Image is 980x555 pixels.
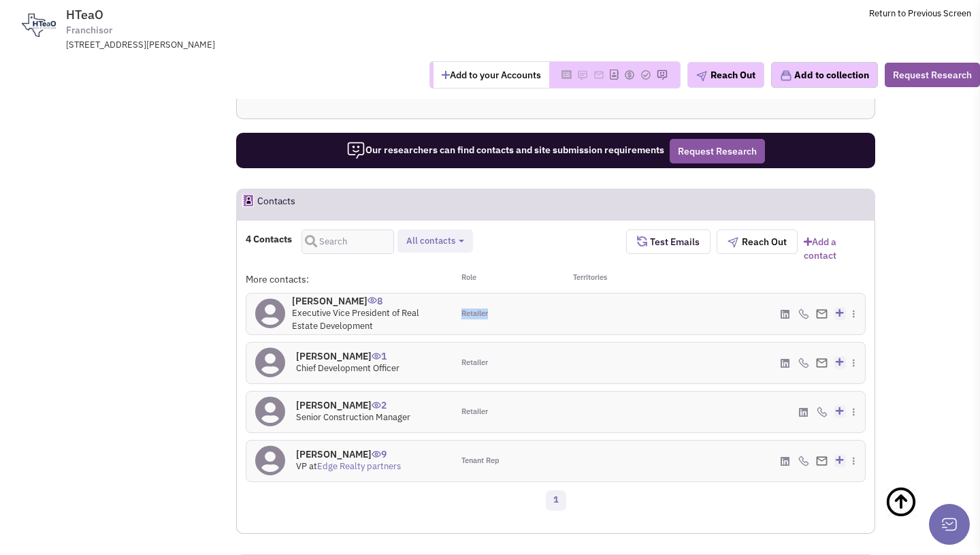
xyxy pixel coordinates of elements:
img: icon-phone.png [798,308,809,319]
div: Role [453,272,556,286]
h2: Contacts [257,189,295,219]
span: 1 [372,340,387,362]
img: icon-UserInteraction.png [372,402,381,409]
div: More contacts: [246,272,453,286]
img: icon-phone.png [798,358,809,368]
img: icon-phone.png [817,407,828,417]
img: Please add to your accounts [624,69,635,80]
img: icon-UserInteraction.png [372,353,381,360]
h4: [PERSON_NAME] [292,295,444,307]
span: HTeaO [66,7,103,22]
button: Request Research [885,63,980,87]
span: Tenant Rep [461,456,500,466]
img: plane.png [696,71,707,82]
img: Please add to your accounts [640,69,651,80]
button: Add to collection [771,62,878,88]
img: icon-researcher-20.png [346,141,365,160]
button: Test Emails [626,229,710,254]
span: 2 [372,389,387,411]
span: Retailer [461,407,488,417]
span: Test Emails [647,236,700,248]
span: Chief Development Officer [296,362,399,374]
span: at [309,460,401,472]
img: plane.png [728,237,738,248]
span: All contacts [406,235,455,247]
img: icon-UserInteraction.png [367,297,377,304]
div: Territories [555,272,659,286]
h4: [PERSON_NAME] [296,350,399,362]
span: Retailer [461,358,488,368]
h4: 4 Contacts [246,233,292,245]
button: All contacts [402,234,468,249]
img: Please add to your accounts [593,69,604,80]
span: Senior Construction Manager [296,411,410,423]
input: Search [301,229,394,254]
img: Please add to your accounts [577,69,588,80]
a: Edge Realty partners [317,460,401,472]
span: Executive Vice President of Real Estate Development [292,307,419,332]
div: [STREET_ADDRESS][PERSON_NAME] [66,39,421,52]
img: Email%20Icon.png [816,456,828,465]
button: Reach Out [687,62,764,88]
span: Retailer [461,308,488,319]
a: Add a contact [804,235,866,262]
img: icon-UserInteraction.png [372,451,381,458]
button: Request Research [670,139,765,163]
img: icon-phone.png [798,456,809,466]
span: Our researchers can find contacts and site submission requirements [346,144,664,156]
img: icon-collection-lavender.png [780,69,792,82]
span: 9 [372,438,387,460]
button: Add to your Accounts [434,62,549,88]
img: Email%20Icon.png [816,358,828,367]
a: Return to Previous Screen [869,7,971,19]
button: Reach Out [717,229,798,254]
h4: [PERSON_NAME] [296,399,410,411]
img: Email%20Icon.png [816,309,828,318]
h4: [PERSON_NAME] [296,448,401,460]
span: VP [296,460,307,472]
span: 8 [367,285,382,307]
a: 1 [546,490,566,511]
span: Franchisor [66,23,112,37]
img: Please add to your accounts [657,69,668,80]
